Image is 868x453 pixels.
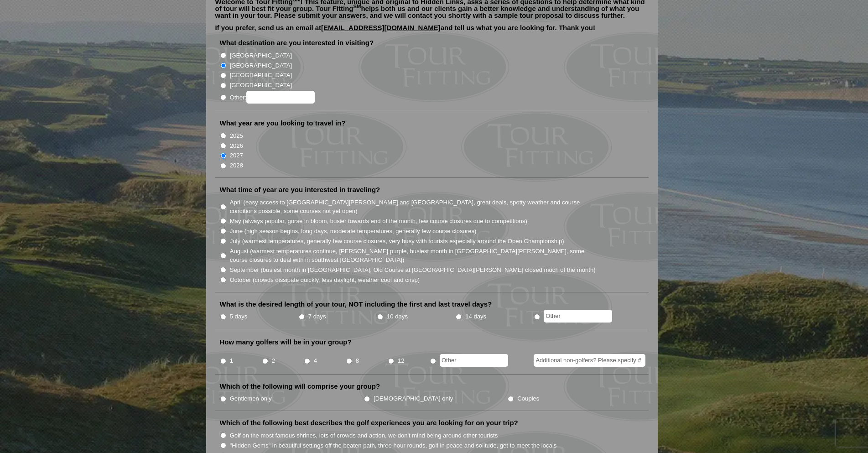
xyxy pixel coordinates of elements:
label: Other: [230,91,315,104]
label: 5 days [230,312,248,321]
label: What year are you looking to travel in? [220,119,346,128]
sup: SM [353,4,361,9]
label: "Hidden Gems" in beautiful settings off the beaten path, three hour rounds, golf in peace and sol... [230,441,557,450]
label: Gentlemen only [230,394,272,403]
label: August (warmest temperatures continue, [PERSON_NAME] purple, busiest month in [GEOGRAPHIC_DATA][P... [230,247,597,265]
label: [GEOGRAPHIC_DATA] [230,71,292,80]
a: [EMAIL_ADDRESS][DOMAIN_NAME] [321,24,441,31]
input: Additional non-golfers? Please specify # [534,354,645,367]
label: 2028 [230,161,243,170]
label: Which of the following best describes the golf experiences you are looking for on your trip? [220,418,518,427]
label: 2 [272,356,275,365]
label: 14 days [465,312,486,321]
label: June (high season begins, long days, moderate temperatures, generally few course closures) [230,227,477,236]
p: If you prefer, send us an email at and tell us what you are looking for. Thank you! [215,24,649,38]
label: July (warmest temperatures, generally few course closures, very busy with tourists especially aro... [230,237,564,246]
label: 2027 [230,151,243,160]
label: 7 days [308,312,326,321]
label: 8 [356,356,359,365]
label: 1 [230,356,233,365]
label: [GEOGRAPHIC_DATA] [230,61,292,70]
label: 10 days [387,312,408,321]
label: Golf on the most famous shrines, lots of crowds and action, we don't mind being around other tour... [230,431,498,440]
label: May (always popular, gorse in bloom, busier towards end of the month, few course closures due to ... [230,217,527,226]
label: What is the desired length of your tour, NOT including the first and last travel days? [220,300,492,309]
label: 12 [398,356,405,365]
label: Which of the following will comprise your group? [220,382,380,391]
label: April (easy access to [GEOGRAPHIC_DATA][PERSON_NAME] and [GEOGRAPHIC_DATA], great deals, spotty w... [230,198,597,216]
input: Other [544,310,612,323]
label: What destination are you interested in visiting? [220,38,374,47]
label: 2026 [230,141,243,151]
label: 2025 [230,131,243,141]
label: Couples [517,394,539,403]
label: October (crowds dissipate quickly, less daylight, weather cool and crisp) [230,276,420,285]
label: [GEOGRAPHIC_DATA] [230,81,292,90]
label: [GEOGRAPHIC_DATA] [230,51,292,60]
input: Other: [246,91,315,104]
label: 4 [314,356,317,365]
label: How many golfers will be in your group? [220,338,352,347]
label: What time of year are you interested in traveling? [220,185,380,194]
input: Other [440,354,508,367]
label: [DEMOGRAPHIC_DATA] only [374,394,453,403]
label: September (busiest month in [GEOGRAPHIC_DATA], Old Course at [GEOGRAPHIC_DATA][PERSON_NAME] close... [230,266,596,275]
